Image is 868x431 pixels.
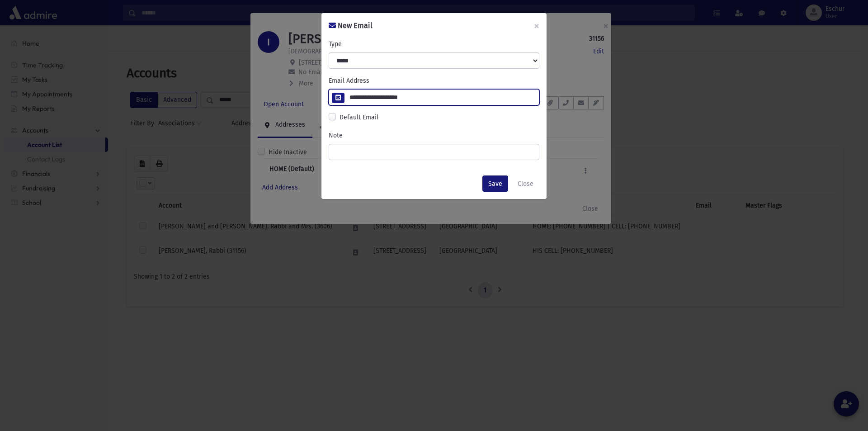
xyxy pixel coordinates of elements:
[512,175,539,192] button: Close
[329,131,343,140] label: Note
[340,113,378,123] label: Default Email
[527,13,547,38] button: ×
[329,76,369,85] label: Email Address
[482,175,508,192] button: Save
[329,39,342,49] label: Type
[329,20,373,31] h6: New Email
